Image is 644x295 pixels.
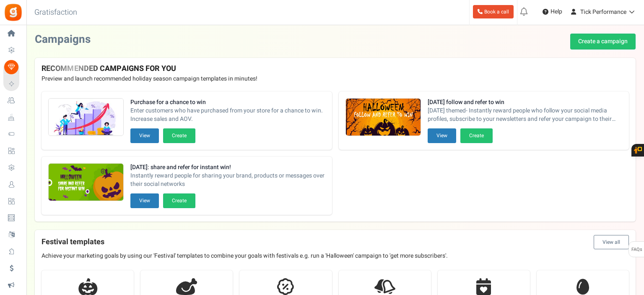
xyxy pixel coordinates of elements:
[130,98,325,107] strong: Purchase for a chance to win
[460,128,493,143] button: Create
[428,128,456,143] button: View
[473,5,514,18] a: Book a call
[42,252,629,260] p: Achieve your marketing goals by using our 'Festival' templates to combine your goals with festiva...
[130,193,159,208] button: View
[130,128,159,143] button: View
[548,8,562,16] span: Help
[631,242,642,258] span: FAQs
[539,5,566,18] a: Help
[130,107,325,123] span: Enter customers who have purchased from your store for a chance to win. Increase sales and AOV.
[42,75,629,83] p: Preview and launch recommended holiday season campaign templates in minutes!
[346,99,421,136] img: Recommended Campaigns
[163,193,195,208] button: Create
[163,128,195,143] button: Create
[594,235,629,249] button: View all
[49,164,123,201] img: Recommended Campaigns
[35,34,91,46] h2: Campaigns
[130,172,325,188] span: Instantly reward people for sharing your brand, products or messages over their social networks
[130,163,325,172] strong: [DATE]: share and refer for instant win!
[570,34,636,50] a: Create a campaign
[42,65,629,73] h4: RECOMMENDED CAMPAIGNS FOR YOU
[428,98,623,107] strong: [DATE] follow and refer to win
[4,3,23,22] img: Gratisfaction
[42,235,629,249] h4: Festival templates
[580,8,626,16] span: Tick Performance
[25,4,86,21] h3: Gratisfaction
[49,99,123,136] img: Recommended Campaigns
[428,107,623,123] span: [DATE] themed- Instantly reward people who follow your social media profiles, subscribe to your n...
